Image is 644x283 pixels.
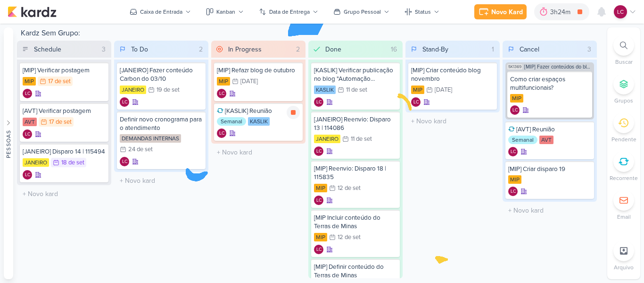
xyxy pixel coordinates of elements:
div: 12 de set [338,185,361,191]
div: [DATE] [435,87,452,93]
div: Semanal [217,117,246,126]
div: Criador(a): Laís Costa [411,97,421,107]
div: 3h24m [550,7,573,17]
p: Recorrente [610,174,638,182]
div: [MIP Incluir conteúdo do Terras de Minas [314,214,397,231]
p: Buscar [615,58,633,66]
p: Pendente [611,135,636,144]
p: LC [511,189,516,194]
div: 2 [292,44,304,54]
div: Laís Costa [508,147,518,156]
div: [MIP] Reenvio: Disparo 18 | 115835 [314,164,397,181]
div: 11 de set [346,87,367,93]
div: Novo Kard [491,7,523,17]
div: [JANEIRO] Reenvio: Disparo 13 | 114086 [314,115,397,132]
div: Laís Costa [217,89,226,98]
div: MIP [508,175,521,184]
div: JANEIRO [314,135,340,143]
div: [KASLIK] Verificar publicação no blog "Automação residencial..." [314,66,397,83]
div: MIP [510,94,523,103]
div: 1 [488,44,498,54]
p: LC [25,132,30,137]
div: Criador(a): Laís Costa [508,147,518,156]
div: [DATE] [240,78,258,85]
div: 11 de set [351,136,372,142]
p: LC [25,173,30,178]
div: Laís Costa [411,97,421,107]
p: LC [219,131,224,136]
div: Kardz Sem Grupo: [17,27,603,41]
div: MIP [411,86,424,94]
div: Pessoas [4,129,13,158]
div: AVT [23,118,37,126]
p: LC [316,248,322,252]
div: [JANEIRO] Disparo 14 | 115494 [23,147,106,156]
input: + Novo kard [504,204,595,217]
div: 2 [195,44,206,54]
p: LC [25,92,30,96]
div: 17 de set [48,78,71,85]
div: Laís Costa [314,245,323,254]
div: Criador(a): Laís Costa [314,245,323,254]
div: Criador(a): Laís Costa [510,105,520,115]
div: Laís Costa [614,5,627,18]
p: LC [316,149,322,154]
div: Laís Costa [314,146,323,156]
p: LC [122,160,127,164]
span: SK1369 [507,64,522,69]
p: LC [617,8,624,16]
div: 3 [584,44,595,54]
div: Criador(a): Laís Costa [120,157,129,166]
div: Laís Costa [314,196,323,205]
div: Criador(a): Laís Costa [23,89,32,98]
li: Ctrl + F [607,35,640,66]
input: + Novo kard [407,114,498,128]
p: LC [512,108,518,113]
img: kardz.app [8,6,57,17]
div: MIP [23,77,36,86]
div: Criador(a): Laís Costa [314,146,323,156]
div: Definir novo cronograma para o atendimento [120,115,203,132]
div: 17 de set [49,119,72,125]
div: Laís Costa [314,97,323,107]
p: Arquivo [614,263,634,272]
input: + Novo kard [19,187,109,201]
div: JANEIRO [120,86,146,94]
span: [MIP] Fazer conteúdos do blog de MIP (Setembro e Outubro) [524,64,592,69]
div: Laís Costa [120,157,129,166]
div: 24 de set [128,146,153,153]
div: [JANEIRO] Fazer conteúdo Carbon do 03/10 [120,66,203,83]
div: Laís Costa [217,129,226,138]
p: LC [316,100,322,105]
div: Criador(a): Laís Costa [120,97,129,107]
div: AVT [539,136,553,144]
div: [MIP] Definir conteúdo do Terras de Minas [314,263,397,280]
div: Criador(a): Laís Costa [23,129,32,139]
div: [KASLIK] Reunião [217,107,300,115]
div: Parar relógio [287,106,300,119]
div: Laís Costa [510,105,520,115]
div: 18 de set [61,160,84,166]
div: MIP [314,233,327,241]
div: Criador(a): Laís Costa [508,187,518,196]
p: Email [617,213,631,221]
div: 3 [98,44,109,54]
div: Como criar espaços multifuncionais? [510,75,589,92]
div: [AVT] Verificar postagem [23,107,106,115]
div: JANEIRO [23,158,49,167]
div: KASLIK [248,117,270,126]
p: LC [511,150,516,154]
div: Criador(a): Laís Costa [217,129,226,138]
div: KASLIK [314,86,336,94]
button: Pessoas [4,27,13,279]
p: LC [122,100,127,105]
p: Grupos [614,96,633,105]
div: Laís Costa [508,187,518,196]
div: Criador(a): Laís Costa [217,89,226,98]
div: Criador(a): Laís Costa [314,97,323,107]
div: [AVT] Reunião [508,125,591,134]
p: LC [219,92,224,96]
div: Semanal [508,136,537,144]
div: Criador(a): Laís Costa [23,170,32,180]
div: MIP [217,77,230,86]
